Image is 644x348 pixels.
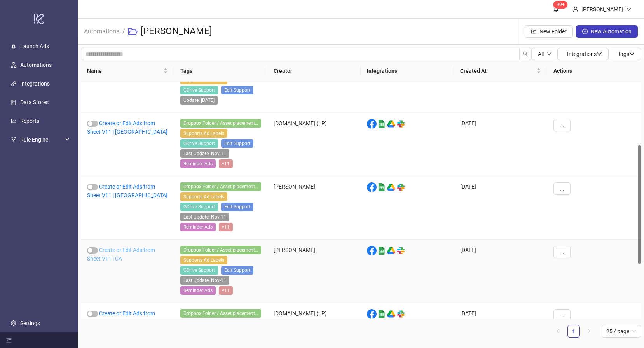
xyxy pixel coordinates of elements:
[523,51,528,57] span: search
[553,119,571,131] button: ...
[560,185,564,192] span: ...
[267,59,361,113] div: [PERSON_NAME]
[608,48,641,60] button: Tagsdown
[11,137,16,142] span: fork
[597,51,602,57] span: down
[583,325,595,338] button: right
[454,60,547,82] th: Created At
[267,176,361,240] div: [PERSON_NAME]
[20,99,49,105] a: Data Stores
[180,223,216,231] span: Reminder Ads
[567,51,602,57] span: Integrations
[552,325,564,338] button: left
[180,86,218,94] span: GDrive Support
[567,325,580,338] li: 1
[180,256,227,264] span: Supports Ad Labels
[553,182,571,195] button: ...
[532,48,558,60] button: Alldown
[180,96,218,105] span: Update: 21-10-2024
[20,118,39,124] a: Reports
[547,52,552,56] span: down
[221,203,253,211] span: Edit Support
[454,240,547,303] div: [DATE]
[180,149,229,158] span: Last Update: Nov-11
[20,132,63,147] span: Rule Engine
[602,325,641,338] div: Page Size
[606,325,636,337] span: 25 / page
[267,60,361,82] th: Creator
[20,62,52,68] a: Automations
[454,113,547,176] div: [DATE]
[587,329,592,333] span: right
[180,309,261,318] span: Dropbox Folder / Asset placement detection
[573,7,578,12] span: user
[180,266,218,275] span: GDrive Support
[454,176,547,240] div: [DATE]
[180,246,261,254] span: Dropbox Folder / Asset placement detection
[582,29,588,34] span: plus-circle
[560,312,564,318] span: ...
[180,129,227,138] span: Supports Ad Labels
[556,329,560,333] span: left
[221,266,253,275] span: Edit Support
[267,113,361,176] div: [DOMAIN_NAME] (LP)
[361,60,454,82] th: Integrations
[553,1,568,9] sup: 1443
[219,159,233,168] span: v11
[568,325,579,337] a: 1
[180,203,218,211] span: GDrive Support
[221,139,253,148] span: Edit Support
[180,192,227,201] span: Supports Ad Labels
[180,213,229,221] span: Last Update: Nov-11
[6,338,12,343] span: menu-fold
[553,246,571,258] button: ...
[87,247,155,262] a: Create or Edit Ads from Sheet V11 | CA
[576,25,638,38] button: New Automation
[87,184,168,198] a: Create or Edit Ads from Sheet V11 | [GEOGRAPHIC_DATA]
[180,286,216,295] span: Reminder Ads
[180,159,216,168] span: Reminder Ads
[180,139,218,148] span: GDrive Support
[578,5,626,14] div: [PERSON_NAME]
[219,223,233,231] span: v11
[20,80,50,87] a: Integrations
[128,27,138,36] span: folder-open
[20,320,40,326] a: Settings
[20,43,49,49] a: Launch Ads
[560,249,564,255] span: ...
[87,120,168,135] a: Create or Edit Ads from Sheet V11 | [GEOGRAPHIC_DATA]
[618,51,635,57] span: Tags
[141,25,212,38] h3: [PERSON_NAME]
[180,182,261,191] span: Dropbox Folder / Asset placement detection
[174,60,267,82] th: Tags
[591,28,632,35] span: New Automation
[531,29,536,34] span: folder-add
[553,309,571,322] button: ...
[626,7,632,12] span: down
[558,48,608,60] button: Integrationsdown
[219,286,233,295] span: v11
[122,19,125,44] li: /
[629,51,635,57] span: down
[460,66,535,75] span: Created At
[267,240,361,303] div: [PERSON_NAME]
[525,25,573,38] button: New Folder
[87,66,162,75] span: Name
[583,325,595,338] li: Next Page
[87,310,155,325] a: Create or Edit Ads from Sheet V11 | AUNZ
[539,28,567,35] span: New Folder
[82,26,121,35] a: Automations
[552,325,564,338] li: Previous Page
[180,276,229,285] span: Last Update: Nov-11
[538,51,544,57] span: All
[560,122,564,128] span: ...
[547,60,641,82] th: Actions
[180,119,261,128] span: Dropbox Folder / Asset placement detection
[553,6,559,12] span: bell
[81,60,174,82] th: Name
[221,86,253,94] span: Edit Support
[454,59,547,113] div: [DATE]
